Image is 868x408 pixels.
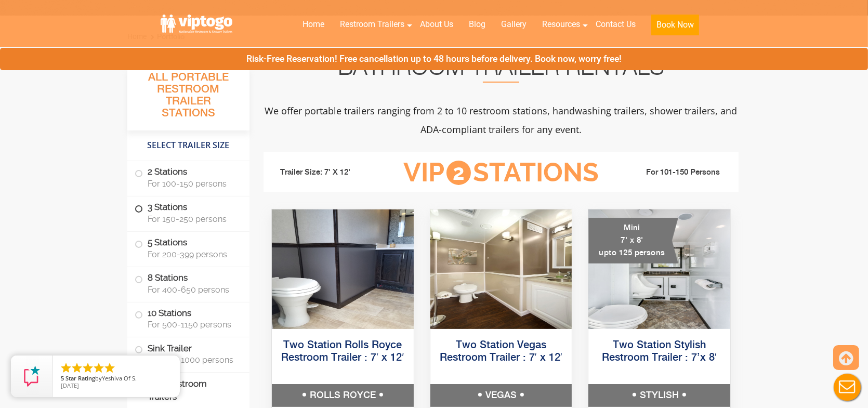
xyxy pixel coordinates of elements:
[602,340,717,363] a: Two Station Stylish Restroom Trailer : 7’x 8′
[148,320,237,330] span: For 500-1150 persons
[281,340,404,363] a: Two Station Rolls Royce Restroom Trailer : 7′ x 12′
[387,159,615,187] h3: VIP Stations
[102,374,137,382] span: Yeshiva Of S.
[264,58,739,83] h2: Bathroom Trailer Rentals
[135,373,242,408] label: ADA Restroom Trailers
[534,13,588,36] a: Resources
[148,355,237,365] span: For 500-1000 persons
[588,13,643,36] a: Contact Us
[65,374,95,382] span: Star Rating
[651,15,699,35] button: Book Now
[461,13,493,36] a: Blog
[21,366,42,387] img: Review Rating
[430,384,572,407] h5: VEGAS
[148,285,237,295] span: For 400-650 persons
[135,267,242,299] label: 8 Stations
[135,232,242,264] label: 5 Stations
[271,157,387,188] li: Trailer Size: 7' X 12'
[446,161,471,185] span: 2
[82,362,94,374] li: 
[826,366,868,408] button: Live Chat
[588,384,730,407] h5: STYLISH
[135,337,242,370] label: Sink Trailer
[615,166,731,179] li: For 101-150 Persons
[430,209,572,329] img: Side view of two station restroom trailer with separate doors for males and females
[264,101,739,139] p: We offer portable trailers ranging from 2 to 10 restroom stations, handwashing trailers, shower t...
[148,249,237,259] span: For 200-399 persons
[93,362,105,374] li: 
[148,214,237,224] span: For 150-250 persons
[61,381,79,389] span: [DATE]
[148,179,237,189] span: For 100-150 persons
[332,13,412,36] a: Restroom Trailers
[135,196,242,229] label: 3 Stations
[440,340,563,363] a: Two Station Vegas Restroom Trailer : 7′ x 12′
[643,13,707,42] a: Book Now
[272,384,414,407] h5: ROLLS ROYCE
[412,13,461,36] a: About Us
[135,302,242,335] label: 10 Stations
[61,375,172,383] span: by
[588,218,678,264] div: Mini 7' x 8' upto 125 persons
[127,68,249,130] h3: All Portable Restroom Trailer Stations
[272,209,414,329] img: Side view of two station restroom trailer with separate doors for males and females
[493,13,534,36] a: Gallery
[71,362,83,374] li: 
[103,362,116,374] li: 
[127,136,249,155] h4: Select Trailer Size
[295,13,332,36] a: Home
[60,362,72,374] li: 
[135,161,242,193] label: 2 Stations
[588,209,730,329] img: A mini restroom trailer with two separate stations and separate doors for males and females
[61,374,64,382] span: 5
